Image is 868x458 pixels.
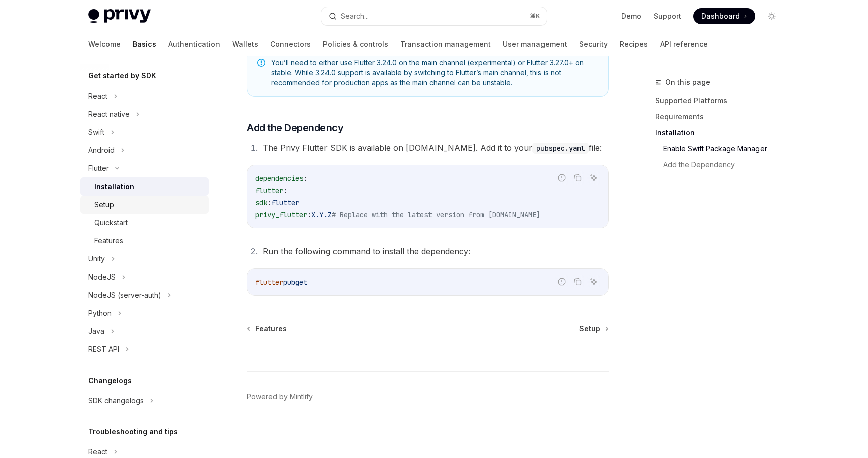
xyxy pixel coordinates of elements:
div: Unity [88,253,105,265]
span: # Replace with the latest version from [DOMAIN_NAME] [332,210,540,219]
span: privy_flutter [255,210,307,219]
div: NodeJS (server-auth) [88,289,161,301]
div: NodeJS [88,271,116,283]
div: React native [88,108,130,120]
a: Dashboard [693,8,755,24]
h5: Troubleshooting and tips [88,426,178,438]
button: Copy the contents from the code block [571,275,584,288]
button: Swift [80,123,209,141]
a: Setup [579,324,608,334]
span: ⌘ K [530,12,540,20]
img: light logo [88,9,151,23]
div: Java [88,325,104,337]
span: flutter [271,198,299,207]
a: Requirements [655,109,788,125]
a: Quickstart [80,214,209,232]
span: get [295,278,307,287]
a: Setup [80,196,209,214]
button: React native [80,105,209,123]
h5: Get started by SDK [88,70,156,82]
button: SDK changelogs [80,392,209,410]
svg: Note [257,59,265,67]
a: Powered by Mintlify [247,392,313,402]
span: : [307,210,311,219]
button: NodeJS [80,268,209,286]
button: Java [80,322,209,340]
a: Demo [621,11,641,21]
a: Installation [655,125,788,141]
a: Features [80,232,209,250]
a: User management [503,32,567,56]
a: Security [579,32,608,56]
div: React [88,90,107,102]
span: flutter [255,278,283,287]
div: Quickstart [94,217,128,229]
a: Welcome [88,32,121,56]
h5: Changelogs [88,375,132,387]
div: Swift [88,126,104,138]
button: Flutter [80,159,209,177]
a: Wallets [232,32,258,56]
span: Features [255,324,287,334]
button: Toggle dark mode [764,8,780,24]
span: flutter [255,186,283,195]
a: Basics [133,32,156,56]
a: Authentication [168,32,220,56]
span: X.Y.Z [311,210,332,219]
span: : [267,198,271,207]
div: SDK changelogs [88,395,144,407]
a: Connectors [270,32,311,56]
a: Enable Swift Package Manager [655,141,788,157]
div: Python [88,307,112,319]
button: Search...⌘K [321,7,547,25]
a: Features [248,324,287,334]
div: Installation [94,180,134,193]
span: sdk [255,198,267,207]
span: dependencies [255,174,303,183]
a: Policies & controls [323,32,388,56]
div: Setup [94,199,114,211]
a: Transaction management [400,32,491,56]
code: pubspec.yaml [532,143,589,154]
span: pub [283,278,295,287]
button: Unity [80,250,209,268]
button: Ask AI [587,275,600,288]
span: Setup [579,324,600,334]
li: The Privy Flutter SDK is available on [DOMAIN_NAME]. Add it to your file: [260,141,609,155]
a: Support [654,11,681,21]
span: Dashboard [701,11,740,21]
div: Features [94,235,123,247]
li: Run the following command to install the dependency: [260,244,609,258]
span: : [303,174,307,183]
a: Recipes [620,32,648,56]
a: Installation [80,177,209,196]
div: React [88,446,107,458]
button: React [80,87,209,105]
div: REST API [88,343,119,355]
button: Report incorrect code [555,275,568,288]
button: NodeJS (server-auth) [80,286,209,304]
button: Copy the contents from the code block [571,171,584,185]
button: REST API [80,340,209,358]
button: Report incorrect code [555,171,568,185]
a: API reference [660,32,708,56]
button: Android [80,141,209,159]
span: You’ll need to either use Flutter 3.24.0 on the main channel (experimental) or Flutter 3.27.0+ on... [271,58,598,88]
a: Supported Platforms [655,93,788,109]
span: Add the Dependency [247,121,343,135]
button: Python [80,304,209,322]
span: On this page [665,76,710,88]
a: Add the Dependency [655,157,788,173]
div: Flutter [88,162,109,174]
div: Search... [341,10,369,22]
div: Android [88,144,115,156]
span: : [283,186,287,195]
button: Ask AI [587,171,600,185]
